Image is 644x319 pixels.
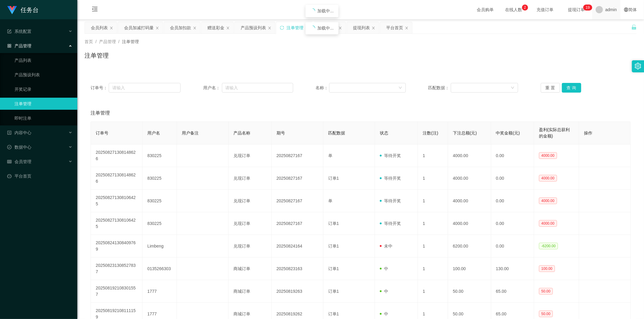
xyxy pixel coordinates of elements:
[539,288,553,295] span: 50.00
[124,22,154,33] div: 会员加减打码量
[318,8,334,13] span: 加载中...
[7,145,11,149] i: 图标: check-circle-o
[14,98,72,110] a: 注单管理
[155,26,159,30] i: 图标: close
[85,51,109,60] h1: 注单管理
[539,152,557,159] span: 4000.00
[229,144,272,167] td: 兑现订单
[143,212,177,235] td: 830225
[353,22,370,33] div: 提现列表
[287,22,303,33] div: 注单管理
[328,311,339,316] span: 订单1
[14,69,72,81] a: 产品预设列表
[448,212,491,235] td: 4000.00
[423,131,438,135] span: 注数(注)
[539,243,558,249] span: -6200.00
[338,26,342,30] i: 图标: close
[418,144,448,167] td: 1
[418,280,448,303] td: 1
[380,311,388,316] span: 中
[328,244,339,248] span: 订单1
[539,220,557,227] span: 4000.00
[565,8,588,12] span: 提现订单
[203,85,222,91] span: 用户名：
[539,127,570,138] span: 盈利(实际总获利的金额)
[91,280,143,303] td: 202508192108301557
[229,167,272,190] td: 兑现订单
[491,280,534,303] td: 65.00
[448,235,491,257] td: 6200.00
[7,145,31,150] span: 数据中心
[328,176,339,181] span: 订单1
[328,289,339,294] span: 订单1
[491,257,534,280] td: 130.00
[491,190,534,212] td: 0.00
[418,190,448,212] td: 1
[91,22,108,33] div: 会员列表
[229,212,272,235] td: 兑现订单
[277,131,285,135] span: 期号
[7,44,11,48] i: 图标: appstore-o
[448,190,491,212] td: 4000.00
[624,8,628,12] i: 图标: global
[109,83,181,93] input: 请输入
[272,235,323,257] td: 20250824164
[448,144,491,167] td: 4000.00
[448,257,491,280] td: 100.00
[380,176,401,181] span: 等待开奖
[143,257,177,280] td: 0135266303
[272,212,323,235] td: 20250827167
[7,170,72,182] a: 图标: dashboard平台首页
[143,167,177,190] td: 830225
[95,39,97,44] span: /
[496,131,520,135] span: 中奖金额(元)
[272,167,323,190] td: 20250827167
[85,0,105,20] i: 图标: menu-fold
[143,144,177,167] td: 830225
[522,5,528,11] sup: 2
[405,26,409,30] i: 图标: close
[222,83,293,93] input: 请输入
[380,244,392,248] span: 未中
[428,85,451,91] span: 匹配数据：
[85,39,93,44] span: 首页
[380,198,401,203] span: 等待开奖
[448,167,491,190] td: 4000.00
[380,131,388,135] span: 状态
[7,131,11,135] i: 图标: profile
[91,144,143,167] td: 202508271308148626
[272,280,323,303] td: 20250819263
[328,153,332,158] span: 单
[502,8,525,12] span: 在线人数
[7,6,17,14] img: logo.9652507e.png
[583,5,592,11] sup: 19
[588,5,590,11] p: 9
[91,235,143,257] td: 202508241308409769
[7,29,11,33] i: 图标: form
[539,197,557,204] span: 4000.00
[380,221,401,226] span: 等待开奖
[539,175,557,182] span: 4000.00
[328,221,339,226] span: 订单1
[491,144,534,167] td: 0.00
[226,26,230,30] i: 图标: close
[418,257,448,280] td: 1
[268,26,271,30] i: 图标: close
[328,198,332,203] span: 单
[143,280,177,303] td: 1777
[193,26,197,30] i: 图标: close
[318,26,334,30] span: 加载中...
[272,190,323,212] td: 20250827167
[511,86,514,90] i: 图标: down
[170,22,191,33] div: 会员加扣款
[524,5,526,11] p: 2
[380,266,388,271] span: 中
[229,257,272,280] td: 商城订单
[310,8,315,13] i: icon: loading
[7,7,39,12] a: 任务台
[91,212,143,235] td: 202508271308106425
[14,83,72,95] a: 开奖记录
[110,26,113,30] i: 图标: close
[399,86,402,90] i: 图标: down
[328,266,339,271] span: 订单1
